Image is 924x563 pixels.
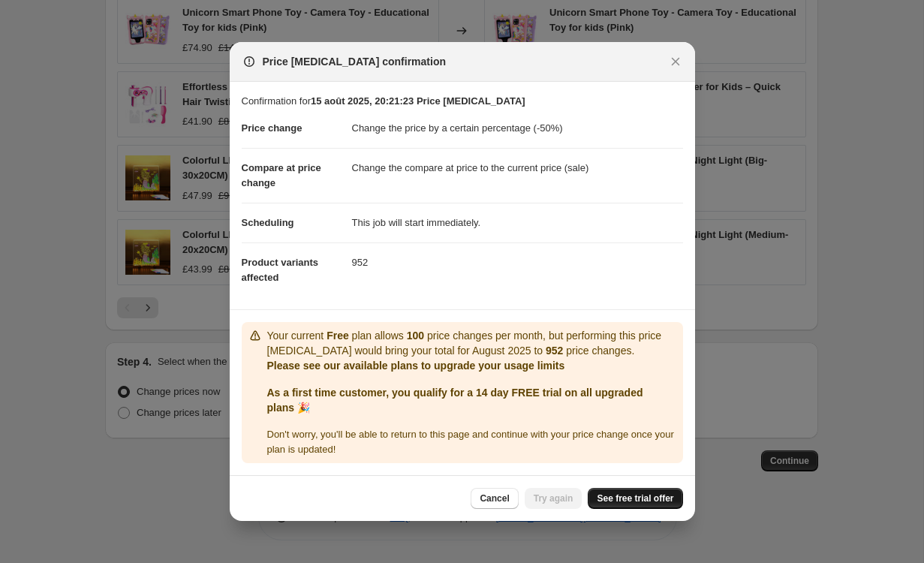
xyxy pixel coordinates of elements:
[471,488,518,509] button: Cancel
[407,330,424,342] b: 100
[352,242,683,282] dd: 952
[242,257,319,283] span: Product variants affected
[263,54,447,69] span: Price [MEDICAL_DATA] confirmation
[242,217,294,228] span: Scheduling
[546,345,563,357] b: 952
[327,330,349,342] b: Free
[267,429,674,455] span: Don ' t worry, you ' ll be able to return to this page and continue with your price change once y...
[311,95,525,107] b: 15 août 2025, 20:21:23 Price [MEDICAL_DATA]
[267,328,677,358] p: Your current plan allows price changes per month, but performing this price [MEDICAL_DATA] would ...
[267,387,643,414] b: As a first time customer, you qualify for a 14 day FREE trial on all upgraded plans 🎉
[267,358,677,373] p: Please see our available plans to upgrade your usage limits
[242,122,302,134] span: Price change
[480,492,509,504] span: Cancel
[242,162,321,188] span: Compare at price change
[352,148,683,188] dd: Change the compare at price to the current price (sale)
[597,492,673,504] span: See free trial offer
[588,488,682,509] a: See free trial offer
[352,109,683,148] dd: Change the price by a certain percentage (-50%)
[352,203,683,242] dd: This job will start immediately.
[242,94,683,109] p: Confirmation for
[665,51,686,72] button: Close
